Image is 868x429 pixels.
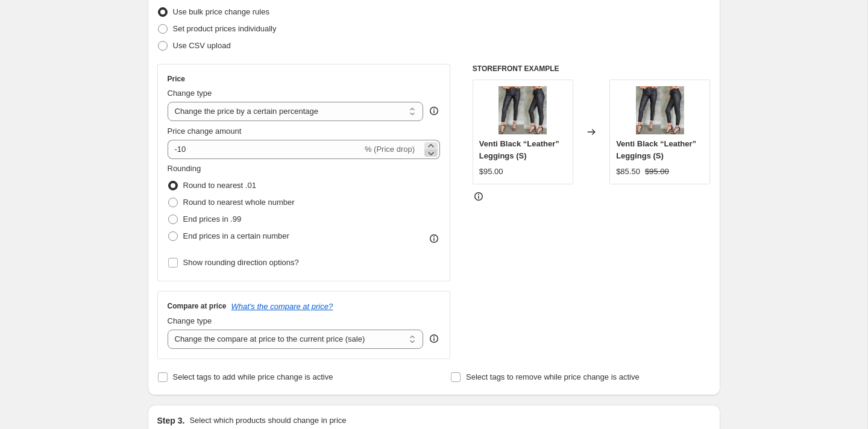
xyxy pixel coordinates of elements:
[183,198,295,207] span: Round to nearest whole number
[173,24,277,33] span: Set product prices individually
[168,301,227,311] h3: Compare at price
[173,41,231,50] span: Use CSV upload
[479,166,503,178] div: $95.00
[636,86,684,134] img: IMG_3831_80x.jpg
[168,164,201,173] span: Rounding
[173,7,269,16] span: Use bulk price change rules
[183,258,299,267] span: Show rounding direction options?
[183,231,289,240] span: End prices in a certain number
[231,302,333,311] button: What's the compare at price?
[157,415,185,427] h2: Step 3.
[616,166,640,178] div: $85.50
[168,140,362,159] input: -15
[168,316,212,325] span: Change type
[189,415,346,427] p: Select which products should change in price
[616,139,696,160] span: Venti Black “Leather” Leggings (S)
[428,105,440,117] div: help
[168,74,185,84] h3: Price
[183,214,242,224] span: End prices in .99
[498,86,547,134] img: IMG_3831_80x.jpg
[183,181,256,190] span: Round to nearest .01
[645,166,669,178] strike: $95.00
[168,127,242,136] span: Price change amount
[473,64,711,74] h6: STOREFRONT EXAMPLE
[173,372,333,381] span: Select tags to add while price change is active
[428,333,440,345] div: help
[365,145,415,154] span: % (Price drop)
[479,139,559,160] span: Venti Black “Leather” Leggings (S)
[168,89,212,98] span: Change type
[466,372,640,381] span: Select tags to remove while price change is active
